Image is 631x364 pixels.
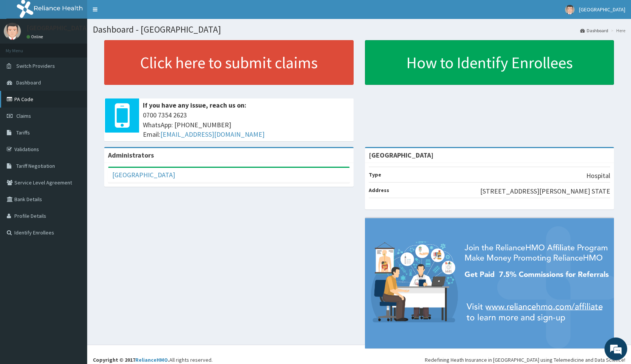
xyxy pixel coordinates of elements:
a: Click here to submit claims [104,40,354,85]
strong: [GEOGRAPHIC_DATA] [369,151,434,159]
li: Here [609,27,625,34]
span: Tariff Negotiation [16,162,55,169]
p: Hospital [586,171,610,181]
span: Claims [16,112,31,119]
strong: Copyright © 2017 . [93,356,169,363]
b: Type [369,171,381,178]
b: Administrators [108,151,154,159]
img: provider-team-banner.png [365,218,614,348]
span: [GEOGRAPHIC_DATA] [579,6,625,13]
a: [EMAIL_ADDRESS][DOMAIN_NAME] [160,130,265,139]
h1: Dashboard - [GEOGRAPHIC_DATA] [93,25,625,34]
span: Tariffs [16,129,30,136]
b: Address [369,187,389,194]
img: User Image [4,23,21,40]
a: [GEOGRAPHIC_DATA] [112,170,175,179]
a: Online [27,34,45,39]
span: 0700 7354 2623 WhatsApp: [PHONE_NUMBER] Email: [143,110,350,139]
a: How to Identify Enrollees [365,40,614,85]
a: Dashboard [580,27,608,34]
a: RelianceHMO [135,356,168,363]
p: [STREET_ADDRESS][PERSON_NAME] STATE [480,186,610,196]
img: User Image [565,5,575,14]
span: Dashboard [16,79,41,86]
b: If you have any issue, reach us on: [143,101,246,109]
p: [GEOGRAPHIC_DATA] [27,25,89,31]
span: Switch Providers [16,62,55,69]
div: Redefining Heath Insurance in [GEOGRAPHIC_DATA] using Telemedicine and Data Science! [425,356,625,364]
